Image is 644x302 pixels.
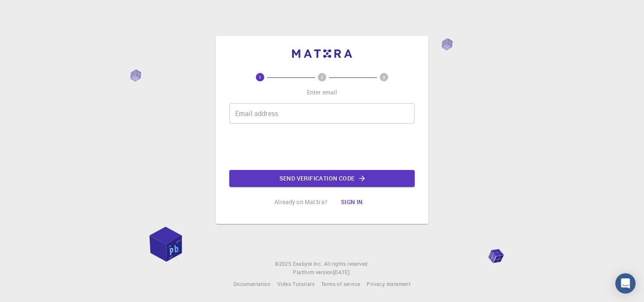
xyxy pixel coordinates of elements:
[321,280,360,289] a: Terms of service
[233,280,271,289] a: Documentation
[293,268,333,277] span: Platform version
[383,74,385,80] text: 3
[229,170,415,187] button: Send verification code
[233,280,271,287] span: Documentation
[293,260,322,267] span: Exabyte Inc.
[277,280,314,289] a: Video Tutorials
[259,74,261,80] text: 1
[307,88,338,97] p: Enter email
[367,280,411,289] a: Privacy statement
[258,130,386,163] iframe: reCAPTCHA
[324,260,369,268] span: All rights reserved.
[321,74,323,80] text: 2
[277,280,314,287] span: Video Tutorials
[293,260,322,268] a: Exabyte Inc.
[367,280,411,287] span: Privacy statement
[615,273,636,294] div: Open Intercom Messenger
[334,194,370,210] button: Sign in
[333,268,351,277] a: [DATE].
[274,198,327,206] p: Already on Mat3ra?
[321,280,360,287] span: Terms of service
[275,260,292,268] span: © 2025
[333,269,351,275] span: [DATE] .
